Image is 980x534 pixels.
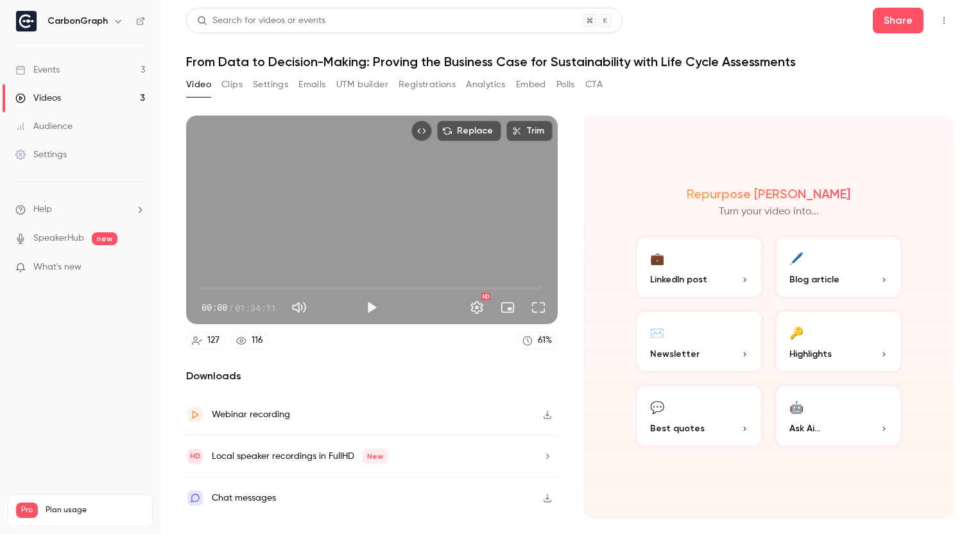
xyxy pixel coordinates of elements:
button: CTA [585,74,603,95]
div: 💼 [650,248,664,268]
span: Plan usage [46,505,144,515]
div: 🖊️ [789,248,804,268]
span: New [362,449,388,464]
a: 61% [517,332,558,349]
span: LinkedIn post [650,273,707,286]
span: 00:00 [202,301,227,314]
iframe: Noticeable Trigger [130,262,145,273]
button: Top Bar Actions [934,10,954,31]
div: 💬 [650,397,664,417]
div: Search for videos or events [197,14,325,28]
div: 61 % [538,334,552,347]
div: 🔑 [789,322,804,342]
div: 🤖 [789,397,804,417]
button: Mute [286,295,312,320]
img: CarbonGraph [16,11,37,31]
span: What's new [33,261,82,274]
div: Local speaker recordings in FullHD [212,449,388,464]
button: Turn on miniplayer [495,295,520,320]
span: Help [33,203,52,216]
button: Registrations [399,74,456,95]
button: Clips [221,74,243,95]
h2: Downloads [186,368,558,384]
div: ✉️ [650,322,664,342]
div: 116 [252,334,263,347]
button: Play [359,295,384,320]
span: / [228,301,234,314]
h1: From Data to Decision-Making: Proving the Business Case for Sustainability with Life Cycle Assess... [186,54,954,69]
button: Settings [253,74,288,95]
button: Embed [516,74,546,95]
div: 00:00 [202,301,276,314]
h6: CarbonGraph [47,15,108,28]
span: 01:34:11 [235,301,276,314]
button: 💼LinkedIn post [635,235,764,299]
div: Events [15,64,60,76]
div: HD [481,293,490,300]
button: 🖊️Blog article [774,235,903,299]
button: Replace [437,121,501,141]
span: Pro [16,503,38,518]
span: Ask Ai... [789,422,820,435]
a: 116 [230,332,269,349]
button: Analytics [466,74,506,95]
button: Video [186,74,211,95]
button: Embed video [411,121,432,141]
div: Webinar recording [212,407,290,422]
button: Emails [298,74,325,95]
button: Full screen [526,295,551,320]
div: Videos [15,92,61,105]
span: Highlights [789,347,832,361]
button: Settings [464,295,490,320]
span: Newsletter [650,347,700,361]
div: Settings [15,148,67,161]
span: new [92,232,117,245]
button: Trim [506,121,553,141]
h2: Repurpose [PERSON_NAME] [687,186,850,202]
button: Share [873,8,924,33]
div: 127 [207,334,219,347]
div: Chat messages [212,490,276,506]
button: 🔑Highlights [774,309,903,374]
span: Best quotes [650,422,705,435]
button: Polls [556,74,575,95]
span: Blog article [789,273,839,286]
div: Audience [15,120,73,133]
button: 💬Best quotes [635,384,764,448]
li: help-dropdown-opener [15,203,145,216]
p: Turn your video into... [719,204,819,220]
button: 🤖Ask Ai... [774,384,903,448]
button: ✉️Newsletter [635,309,764,374]
a: SpeakerHub [33,232,84,245]
a: 127 [186,332,225,349]
button: UTM builder [336,74,388,95]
